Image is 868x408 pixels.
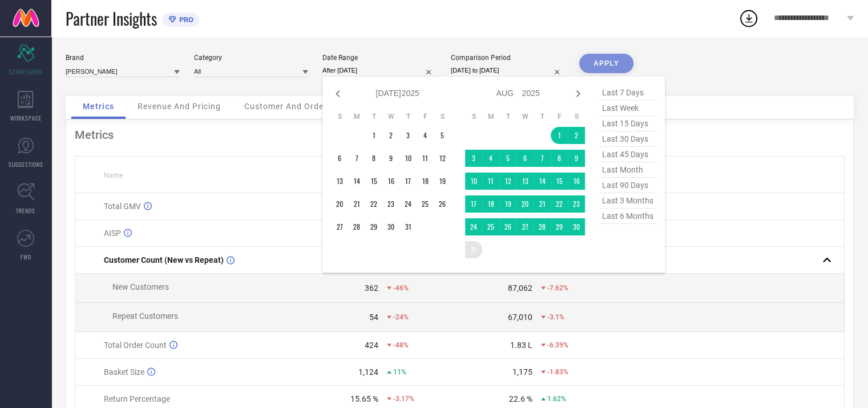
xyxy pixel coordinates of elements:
span: last 45 days [599,147,656,162]
td: Wed Jul 30 2025 [382,218,399,235]
span: last 6 months [599,209,656,224]
div: 1,124 [358,367,378,377]
span: last 30 days [599,131,656,147]
span: Partner Insights [66,7,157,30]
td: Wed Jul 09 2025 [382,150,399,167]
th: Saturday [568,112,585,121]
th: Friday [551,112,568,121]
span: PRO [176,15,193,24]
th: Thursday [534,112,551,121]
td: Sat Jul 19 2025 [434,173,451,190]
td: Sat Aug 09 2025 [568,150,585,167]
td: Mon Aug 25 2025 [482,218,499,235]
td: Fri Aug 22 2025 [551,195,568,213]
td: Tue Jul 15 2025 [365,173,382,190]
span: -24% [393,313,409,321]
td: Thu Aug 07 2025 [534,150,551,167]
span: Metrics [83,102,114,111]
th: Friday [417,112,434,121]
div: Comparison Period [451,54,565,62]
span: -3.1% [547,313,564,321]
span: -1.83% [547,368,568,376]
span: Total Order Count [104,341,167,350]
td: Thu Jul 31 2025 [399,218,417,235]
td: Fri Aug 15 2025 [551,173,568,190]
th: Thursday [399,112,417,121]
td: Tue Aug 12 2025 [499,173,516,190]
span: 1.62% [547,395,566,403]
div: Brand [66,54,180,62]
td: Fri Aug 29 2025 [551,218,568,235]
td: Sat Aug 23 2025 [568,195,585,213]
td: Tue Aug 19 2025 [499,195,516,213]
td: Mon Aug 11 2025 [482,173,499,190]
td: Tue Jul 22 2025 [365,195,382,213]
td: Mon Jul 14 2025 [348,173,365,190]
td: Thu Jul 24 2025 [399,195,417,213]
div: 424 [365,341,378,350]
div: 87,062 [508,283,532,293]
th: Monday [348,112,365,121]
span: New Customers [112,282,169,291]
span: last 15 days [599,116,656,131]
span: Customer And Orders [244,102,332,111]
div: Next month [571,87,585,101]
td: Wed Jul 23 2025 [382,195,399,213]
td: Fri Jul 04 2025 [417,127,434,144]
td: Thu Aug 14 2025 [534,173,551,190]
td: Mon Jul 21 2025 [348,195,365,213]
td: Tue Aug 05 2025 [499,150,516,167]
td: Fri Aug 08 2025 [551,150,568,167]
span: Basket Size [104,367,144,377]
td: Wed Jul 02 2025 [382,127,399,144]
th: Sunday [465,112,482,121]
td: Mon Jul 28 2025 [348,218,365,235]
div: Category [194,54,308,62]
span: last 3 months [599,193,656,209]
span: SCORECARDS [9,67,43,76]
span: last 90 days [599,178,656,193]
span: last week [599,101,656,116]
div: 22.6 % [509,394,532,403]
td: Sat Aug 30 2025 [568,218,585,235]
td: Wed Aug 06 2025 [516,150,534,167]
td: Wed Jul 16 2025 [382,173,399,190]
td: Sun Aug 24 2025 [465,218,482,235]
span: last 7 days [599,85,656,101]
td: Sun Aug 17 2025 [465,195,482,213]
span: Repeat Customers [112,311,178,321]
td: Thu Jul 03 2025 [399,127,417,144]
td: Sat Jul 12 2025 [434,150,451,167]
td: Tue Jul 08 2025 [365,150,382,167]
td: Sat Jul 26 2025 [434,195,451,213]
td: Fri Jul 11 2025 [417,150,434,167]
span: -6.39% [547,341,568,349]
span: last month [599,162,656,178]
th: Sunday [331,112,348,121]
td: Sat Aug 16 2025 [568,173,585,190]
div: 54 [369,313,378,322]
td: Mon Jul 07 2025 [348,150,365,167]
td: Wed Aug 13 2025 [516,173,534,190]
th: Monday [482,112,499,121]
input: Select date range [322,65,437,77]
span: TRENDS [16,206,35,215]
td: Sun Jul 27 2025 [331,218,348,235]
td: Sun Jul 13 2025 [331,173,348,190]
td: Tue Aug 26 2025 [499,218,516,235]
td: Sun Jul 06 2025 [331,150,348,167]
div: 362 [365,283,378,293]
td: Sat Jul 05 2025 [434,127,451,144]
span: -48% [393,341,409,349]
th: Saturday [434,112,451,121]
th: Wednesday [516,112,534,121]
td: Tue Jul 29 2025 [365,218,382,235]
div: Date Range [322,54,437,62]
td: Wed Aug 20 2025 [516,195,534,213]
span: -7.62% [547,284,568,292]
span: -3.17% [393,395,414,403]
td: Wed Aug 27 2025 [516,218,534,235]
td: Sun Jul 20 2025 [331,195,348,213]
td: Thu Aug 21 2025 [534,195,551,213]
input: Select comparison period [451,65,565,77]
